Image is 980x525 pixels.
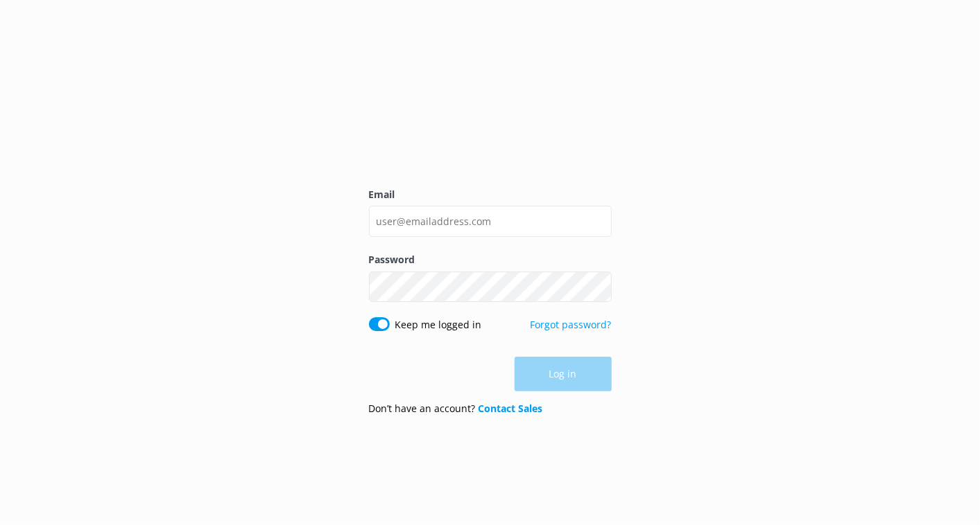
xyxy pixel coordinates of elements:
label: Email [369,187,612,202]
label: Password [369,252,612,267]
a: Forgot password? [531,318,612,331]
button: Show password [584,273,612,301]
input: user@emailaddress.com [369,206,612,237]
a: Contact Sales [479,402,543,415]
p: Don’t have an account? [369,401,543,416]
label: Keep me logged in [395,317,482,332]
